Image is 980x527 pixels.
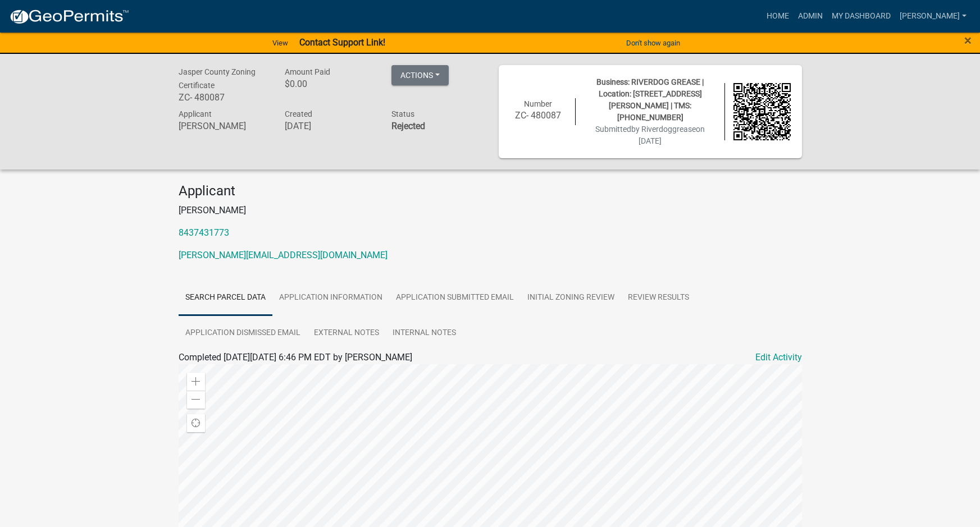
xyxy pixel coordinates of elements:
h4: Applicant [179,183,802,199]
span: Business: RIVERDOG GREASE | Location: [STREET_ADDRESS][PERSON_NAME] | TMS: [PHONE_NUMBER] [596,77,704,122]
button: Close [964,34,972,47]
a: Admin [794,6,827,27]
span: by Riverdoggrease [631,125,696,134]
span: Completed [DATE][DATE] 6:46 PM EDT by [PERSON_NAME] [179,352,412,363]
span: Status [391,109,414,118]
h6: $0.00 [285,79,375,89]
div: Zoom out [187,391,205,409]
div: Zoom in [187,373,205,391]
img: QR code [733,83,791,140]
a: View [268,34,293,52]
h6: [DATE] [285,121,375,131]
h6: ZC- 480087 [179,92,268,103]
a: Review Results [621,280,696,316]
button: Don't show again [622,34,685,52]
span: Applicant [179,109,212,118]
a: My Dashboard [827,6,895,27]
a: Application Dismissed Email [179,315,307,351]
strong: Contact Support Link! [299,37,385,48]
a: [PERSON_NAME] [895,6,971,27]
h6: [PERSON_NAME] [179,121,268,131]
a: 8437431773 [179,227,229,238]
span: Number [524,99,552,108]
span: Submitted on [DATE] [595,125,705,145]
a: Edit Activity [755,351,802,364]
span: × [964,33,972,48]
a: Search Parcel Data [179,280,272,316]
a: Internal Notes [386,315,463,351]
div: Find my location [187,414,205,432]
p: [PERSON_NAME] [179,204,802,217]
h6: ZC- 480087 [510,110,567,121]
strong: Rejected [391,121,425,131]
span: Jasper County Zoning Certificate [179,67,256,90]
span: Created [285,109,312,118]
span: Amount Paid [285,67,330,76]
a: Home [762,6,794,27]
a: Application Submitted Email [389,280,521,316]
a: Application Information [272,280,389,316]
button: Actions [391,65,449,85]
a: External Notes [307,315,386,351]
a: [PERSON_NAME][EMAIL_ADDRESS][DOMAIN_NAME] [179,250,388,260]
a: Initial Zoning Review [521,280,621,316]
